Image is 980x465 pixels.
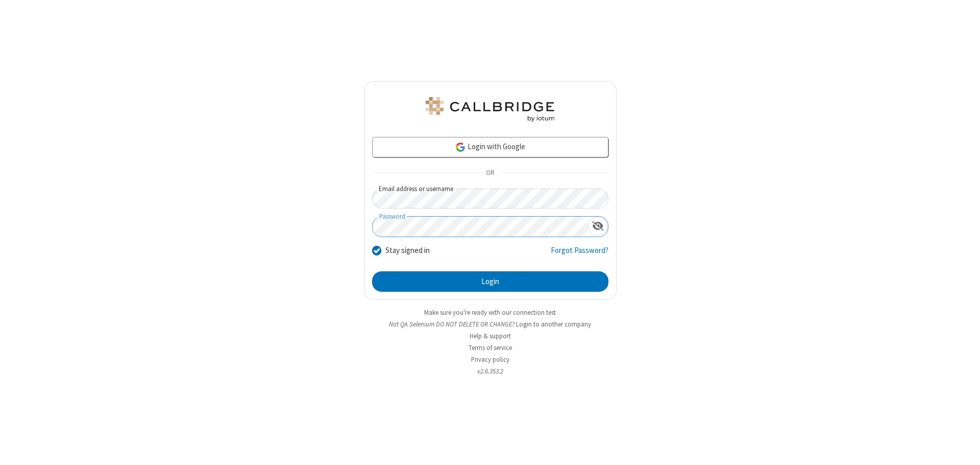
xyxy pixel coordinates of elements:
img: QA Selenium DO NOT DELETE OR CHANGE [424,97,556,122]
a: Login with Google [372,137,608,157]
input: Email address or username [372,189,608,208]
button: Login [372,271,608,292]
input: Password [373,217,588,237]
label: Stay signed in [385,245,430,257]
div: Show password [588,217,608,236]
a: Make sure you're ready with our connection test [424,308,556,317]
button: Login to another company [516,319,591,329]
a: Terms of service [469,343,512,352]
li: Not QA Selenium DO NOT DELETE OR CHANGE? [364,319,617,329]
span: OR [482,166,498,180]
a: Privacy policy [471,355,509,364]
img: google-icon.png [455,142,466,153]
a: Help & support [470,332,511,340]
a: Forgot Password? [551,245,608,264]
li: v2.6.353.2 [364,366,617,376]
